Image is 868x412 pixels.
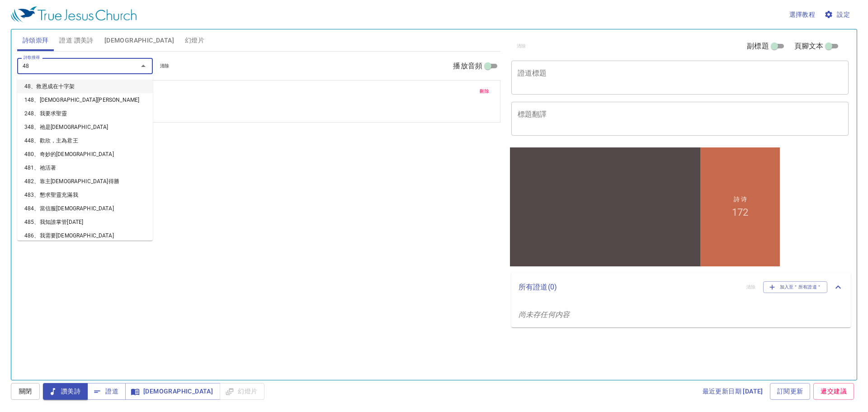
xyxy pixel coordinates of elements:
span: 詩頌崇拜 [23,35,49,46]
a: 遞交建議 [813,383,854,400]
button: Close [137,60,150,72]
span: 證道 [94,386,118,397]
span: 訂閱更新 [777,386,803,397]
button: 選擇教程 [786,6,819,23]
iframe: from-child [508,145,782,269]
li: 480、奇妙的[DEMOGRAPHIC_DATA] [17,147,153,161]
span: 幻燈片 [185,35,204,46]
span: 頁腳文本 [794,41,824,52]
button: 設定 [822,6,854,23]
span: 設定 [826,9,850,20]
li: 148、[DEMOGRAPHIC_DATA][PERSON_NAME] [17,93,153,107]
a: 最近更新日期 [DATE] [699,383,767,400]
span: 刪除 [480,87,489,95]
span: 選擇教程 [789,9,816,20]
span: 清除 [160,62,170,70]
li: 48、救恩成在十字架 [17,80,153,93]
span: 遞交建議 [821,386,847,397]
span: 關閉 [18,386,33,397]
li: 248、我要求聖靈 [17,107,153,120]
span: 加入至＂所有證道＂ [769,283,822,291]
li: 482、靠主[DEMOGRAPHIC_DATA]得勝 [17,175,153,188]
li: 484、當信服[DEMOGRAPHIC_DATA] [17,202,153,215]
span: 證道 讚美詩 [59,35,93,46]
button: 加入至＂所有證道＂ [763,281,828,293]
button: 讚美詩 [43,383,88,400]
a: 訂閱更新 [770,383,811,400]
li: 448、歡欣，主為君王 [17,134,153,147]
li: 486、我需要[DEMOGRAPHIC_DATA] [17,229,153,242]
span: [DEMOGRAPHIC_DATA] [104,35,174,46]
li: 483、懇求聖靈充滿我 [17,188,153,202]
i: 尚未存任何内容 [519,310,570,319]
li: 348、祂是[DEMOGRAPHIC_DATA] [17,120,153,134]
span: 最近更新日期 [DATE] [703,386,763,397]
button: 證道 [87,383,126,400]
span: 副標題 [747,41,769,52]
li: 481、祂活著 [17,161,153,175]
span: 播放音頻 [453,61,482,71]
p: 所有證道 ( 0 ) [519,282,739,293]
button: 關閉 [11,383,40,400]
button: 清除 [155,61,175,71]
div: 所有證道(0)清除加入至＂所有證道＂ [511,272,851,302]
span: 讚美詩 [50,386,80,397]
button: 刪除 [474,86,495,97]
li: 485、我知誰掌管[DATE] [17,215,153,229]
button: [DEMOGRAPHIC_DATA] [125,383,220,400]
img: True Jesus Church [11,6,137,23]
span: [DEMOGRAPHIC_DATA] [132,386,213,397]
